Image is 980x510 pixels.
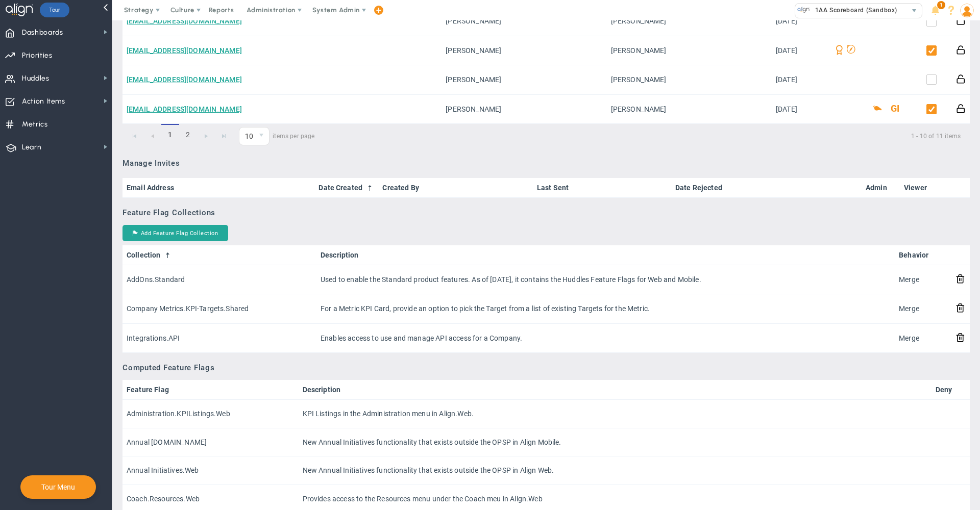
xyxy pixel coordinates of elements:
th: Deny [932,380,970,400]
td: Merge [895,294,951,323]
h3: Feature Flag Collections [122,208,970,217]
th: Description [299,380,932,400]
span: 1AA Scoreboard (Sandbox) [810,4,897,17]
td: [PERSON_NAME] [607,65,772,94]
span: Culture [170,6,194,14]
td: AddOns.Standard [122,265,316,294]
span: System Admin [312,6,360,14]
td: Company Metrics.KPI-Targets.Shared [122,294,316,323]
a: Go to the next page [197,127,215,145]
td: For a Metric KPI Card, provide an option to pick the Target from a list of existing Targets for t... [316,294,895,323]
td: [PERSON_NAME] [607,95,772,124]
a: [EMAIL_ADDRESS][DOMAIN_NAME] [127,105,242,113]
td: [DATE] [772,95,828,124]
td: [DATE] [772,65,828,94]
span: items per page [239,127,315,145]
td: Annual [DOMAIN_NAME] [122,428,299,456]
span: Decision Maker [844,44,855,57]
td: New Annual Initiatives functionality that exists outside the OPSP in Align Mobile. [299,428,932,456]
span: Priorities [22,45,53,66]
span: 1 [937,1,945,9]
td: Administration.KPIListings.Web [122,400,299,428]
a: Last Sent [537,184,667,192]
a: Behavior [899,251,947,259]
span: 1 - 10 of 11 items [327,130,961,142]
td: [PERSON_NAME] [442,95,606,124]
td: [DATE] [772,7,828,36]
a: Created By [382,184,528,192]
td: KPI Listings in the Administration menu in Align.Web. [299,400,932,428]
a: [EMAIL_ADDRESS][DOMAIN_NAME] [127,75,242,84]
span: Learn [22,137,41,158]
span: 10 [239,127,254,145]
td: Enables access to use and manage API access for a Company. [316,324,895,353]
img: 48978.Person.photo [960,4,974,17]
td: [PERSON_NAME] [442,65,606,94]
button: Remove Collection [955,302,965,313]
span: select [907,4,922,18]
a: Admin [866,184,896,192]
a: Email Address [127,184,310,192]
td: Merge [895,265,951,294]
button: Remove Collection [955,332,965,343]
button: Reset Password [956,103,966,114]
span: select [254,127,269,145]
a: Date Created [318,184,374,192]
button: Coach [873,103,883,113]
a: [EMAIL_ADDRESS][DOMAIN_NAME] [127,46,242,55]
span: Administration [247,6,295,14]
h3: Computed Feature Flags [122,363,970,372]
td: [DATE] [772,36,828,65]
span: Strategy [124,6,154,14]
button: Reset Password [956,73,966,84]
td: Annual Initiatives.Web [122,456,299,484]
span: Action Items [22,91,65,112]
button: Add Feature Flag Collection [122,225,228,241]
a: 2 [179,124,197,146]
td: Integrations.API [122,324,316,353]
span: 0 [239,127,269,145]
td: [PERSON_NAME] [607,7,772,36]
a: Date Rejected [675,184,857,192]
a: [EMAIL_ADDRESS][DOMAIN_NAME] [127,17,242,25]
span: Dashboards [22,22,63,43]
button: Reset Password [956,44,966,55]
th: Feature Flag [122,380,299,400]
button: Remove Collection [955,273,965,284]
a: Go to the last page [215,127,233,145]
a: Viewer [904,184,947,192]
td: Merge [895,324,951,353]
span: Huddles [22,68,50,89]
td: [PERSON_NAME] [442,7,606,36]
h3: Manage Invites [122,159,970,168]
button: GI [891,103,899,114]
button: Tour Menu [38,482,78,492]
span: Align Champion [832,44,844,57]
td: Used to enable the Standard product features. As of [DATE], it contains the Huddles Feature Flags... [316,265,895,294]
span: Metrics [22,114,48,135]
td: New Annual Initiatives functionality that exists outside the OPSP in Align Web. [299,456,932,484]
td: [PERSON_NAME] [607,36,772,65]
a: Collection [127,251,312,259]
span: 1 [161,124,179,146]
td: [PERSON_NAME] [442,36,606,65]
a: Description [321,251,891,259]
img: 33626.Company.photo [797,4,810,16]
button: Reset Password [956,15,966,25]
